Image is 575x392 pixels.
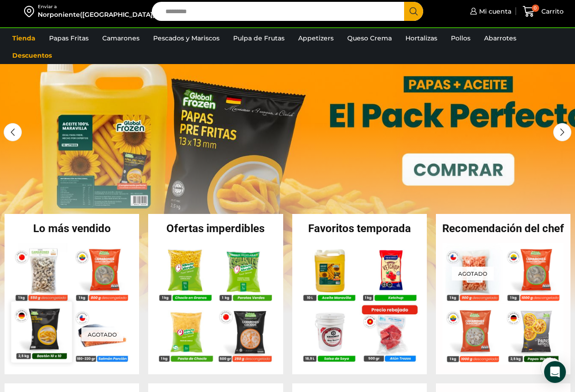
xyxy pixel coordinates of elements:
[98,30,144,47] a: Camarones
[480,30,521,47] a: Abarrotes
[477,7,511,16] span: Mi cuenta
[553,123,571,141] div: Next slide
[24,4,38,19] img: address-field-icon.svg
[294,30,338,47] a: Appetizers
[446,30,475,47] a: Pollos
[520,1,566,22] a: 0 Carrito
[292,223,427,234] h2: Favoritos temporada
[544,361,566,383] div: Open Intercom Messenger
[539,7,564,16] span: Carrito
[8,30,40,47] a: Tienda
[404,2,423,21] button: Search button
[148,223,283,234] h2: Ofertas imperdibles
[4,123,22,141] div: Previous slide
[45,30,93,47] a: Papas Fritas
[149,30,224,47] a: Pescados y Mariscos
[8,47,56,64] a: Descuentos
[229,30,289,47] a: Pulpa de Frutas
[452,267,494,281] p: Agotado
[81,327,123,342] p: Agotado
[436,223,570,234] h2: Recomendación del chef
[532,5,539,12] span: 0
[343,30,396,47] a: Queso Crema
[468,2,511,20] a: Mi cuenta
[5,223,139,234] h2: Lo más vendido
[38,10,155,19] div: Norponiente([GEOGRAPHIC_DATA])
[401,30,442,47] a: Hortalizas
[38,4,155,10] div: Enviar a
